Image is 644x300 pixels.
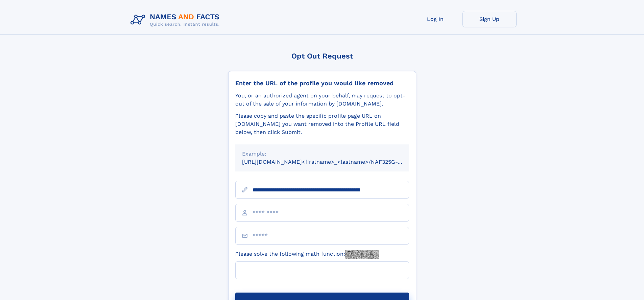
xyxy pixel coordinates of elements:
[235,112,409,136] div: Please copy and paste the specific profile page URL on [DOMAIN_NAME] you want removed into the Pr...
[242,150,402,158] div: Example:
[235,250,379,259] label: Please solve the following math function:
[462,11,517,27] a: Sign Up
[235,79,409,87] div: Enter the URL of the profile you would like removed
[408,11,462,27] a: Log In
[235,92,409,108] div: You, or an authorized agent on your behalf, may request to opt-out of the sale of your informatio...
[228,52,416,60] div: Opt Out Request
[242,159,422,165] small: [URL][DOMAIN_NAME]<firstname>_<lastname>/NAF325G-xxxxxxxx
[128,11,225,29] img: Logo Names and Facts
